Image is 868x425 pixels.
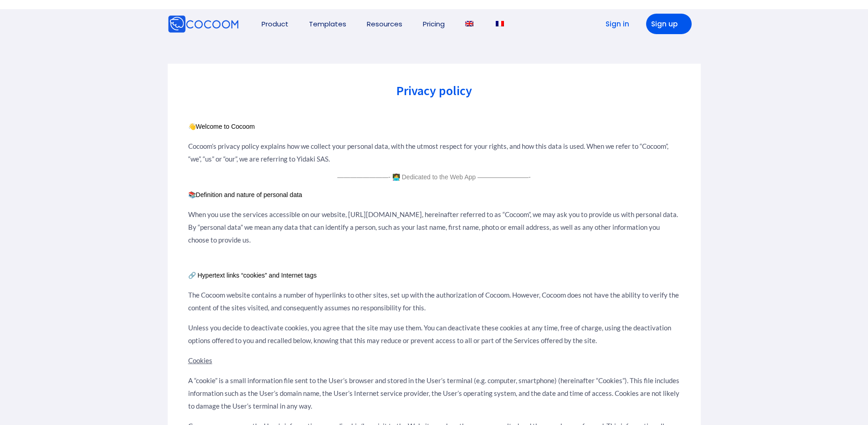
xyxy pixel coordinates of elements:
[367,20,402,27] a: Resources
[423,20,445,27] a: Pricing
[188,272,317,279] span: Hypertext links “cookies” and Internet tags
[591,14,637,34] a: Sign in
[496,21,504,26] img: French
[465,21,473,26] img: English
[188,123,196,130] span: 👋
[168,15,239,33] img: Cocoom
[188,356,212,364] span: Cookies
[646,14,692,34] a: Sign up
[196,191,303,198] span: Definition and nature of personal data
[337,173,530,181] span: ————————- 👩‍💻 Dedicated to the Web App ————————-
[188,374,680,412] p: A “cookie” is a small information file sent to the User’s browser and stored in the User’s termin...
[262,20,288,27] a: Product
[196,123,255,130] span: Welcome to Cocoom
[188,288,680,314] p: The Cocoom website contains a number of hyperlinks to other sites, set up with the authorization ...
[188,84,680,97] h2: Privacy policy
[188,321,680,347] p: Unless you decide to deactivate cookies, you agree that the site may use them. You can deactivate...
[188,140,680,165] p: Cocoom’s privacy policy explains how we collect your personal data, with the utmost respect for y...
[188,272,196,279] span: 🔗
[188,208,680,246] p: When you use the services accessible on our website, [URL][DOMAIN_NAME], hereinafter referred to ...
[309,20,346,27] a: Templates
[188,192,196,198] span: 📚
